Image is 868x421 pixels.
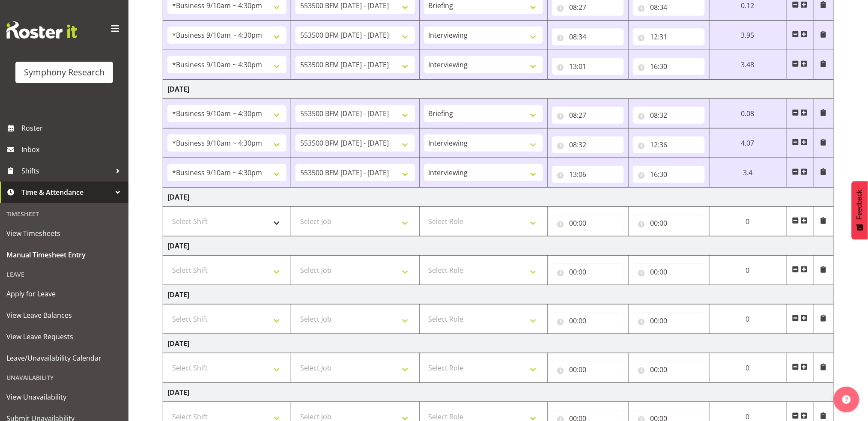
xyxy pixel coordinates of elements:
span: View Leave Requests [6,330,122,343]
input: Click to select... [633,58,705,75]
button: Feedback - Show survey [852,181,868,239]
td: 3.95 [710,21,786,50]
div: Unavailability [2,369,126,386]
td: [DATE] [163,188,834,207]
input: Click to select... [633,28,705,45]
td: [DATE] [163,334,834,353]
img: Rosterit website logo [6,21,77,39]
span: Apply for Leave [6,287,122,300]
td: 0 [710,207,786,236]
a: Leave/Unavailability Calendar [2,347,126,369]
td: 4.07 [710,128,786,158]
input: Click to select... [552,58,624,75]
input: Click to select... [552,361,624,378]
input: Click to select... [633,215,705,232]
a: View Leave Requests [2,326,126,347]
input: Click to select... [552,107,624,124]
input: Click to select... [633,166,705,183]
img: help-xxl-2.png [842,395,851,404]
div: Timesheet [2,205,126,223]
span: Shifts [21,164,111,177]
input: Click to select... [633,263,705,281]
input: Click to select... [552,28,624,45]
td: [DATE] [163,80,834,99]
span: Inbox [21,143,124,156]
span: Time & Attendance [21,186,111,199]
span: View Timesheets [6,227,122,240]
div: Leave [2,266,126,283]
td: 0 [710,305,786,334]
td: [DATE] [163,383,834,402]
a: View Leave Balances [2,305,126,326]
a: View Unavailability [2,386,126,408]
span: Leave/Unavailability Calendar [6,352,122,364]
td: 0 [710,256,786,285]
input: Click to select... [552,312,624,329]
td: [DATE] [163,285,834,305]
td: 0 [710,353,786,383]
span: Roster [21,122,124,134]
input: Click to select... [633,107,705,124]
span: Manual Timesheet Entry [6,248,122,261]
input: Click to select... [552,166,624,183]
a: Manual Timesheet Entry [2,244,126,266]
input: Click to select... [633,312,705,329]
a: View Timesheets [2,223,126,244]
span: View Leave Balances [6,309,122,322]
td: 0.08 [710,99,786,128]
input: Click to select... [633,136,705,153]
input: Click to select... [552,215,624,232]
a: Apply for Leave [2,283,126,305]
span: Feedback [856,190,864,220]
input: Click to select... [633,361,705,378]
td: [DATE] [163,236,834,256]
div: Symphony Research [24,66,104,79]
input: Click to select... [552,263,624,281]
td: 3.48 [710,50,786,80]
span: View Unavailability [6,391,122,403]
input: Click to select... [552,136,624,153]
td: 3.4 [710,158,786,188]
